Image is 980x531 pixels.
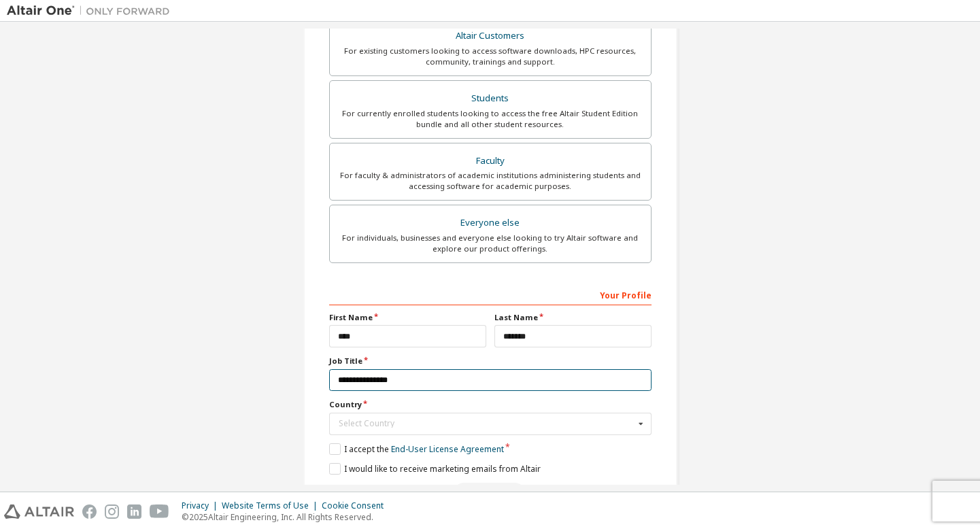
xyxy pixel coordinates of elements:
[338,233,643,254] div: For individuals, businesses and everyone else looking to try Altair software and explore our prod...
[127,504,141,519] img: linkedin.svg
[222,500,322,511] div: Website Terms of Use
[338,170,643,192] div: For faculty & administrators of academic institutions administering students and accessing softwa...
[105,504,119,519] img: instagram.svg
[329,463,541,475] label: I would like to receive marketing emails from Altair
[7,4,177,18] img: Altair One
[338,46,643,67] div: For existing customers looking to access software downloads, HPC resources, community, trainings ...
[338,89,643,108] div: Students
[182,511,392,523] p: © 2025 Altair Engineering, Inc. All Rights Reserved.
[329,312,486,323] label: First Name
[338,108,643,130] div: For currently enrolled students looking to access the free Altair Student Edition bundle and all ...
[338,152,643,171] div: Faculty
[329,284,652,305] div: Your Profile
[391,443,504,455] a: End-User License Agreement
[339,419,635,428] div: Select Country
[322,500,392,511] div: Cookie Consent
[150,504,169,519] img: youtube.svg
[338,213,643,233] div: Everyone else
[82,504,97,519] img: facebook.svg
[494,312,652,323] label: Last Name
[338,27,643,46] div: Altair Customers
[4,504,74,519] img: altair_logo.svg
[329,443,504,455] label: I accept the
[182,500,222,511] div: Privacy
[329,356,652,366] label: Job Title
[329,399,652,410] label: Country
[329,483,652,503] div: Read and acccept EULA to continue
